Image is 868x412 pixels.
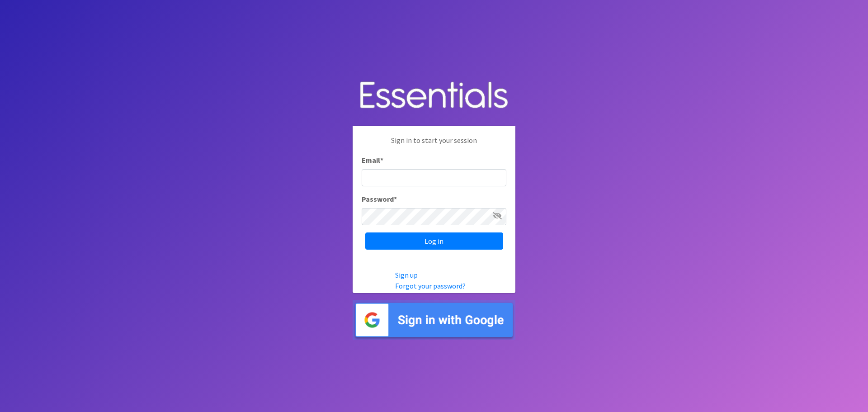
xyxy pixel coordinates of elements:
[365,232,503,250] input: Log in
[353,300,515,340] img: Sign in with Google
[395,281,466,290] a: Forgot your password?
[394,194,397,204] abbr: required
[362,135,506,155] p: Sign in to start your session
[395,270,418,279] a: Sign up
[362,194,397,204] label: Password
[380,156,383,165] abbr: required
[353,72,515,119] img: Human Essentials
[362,155,383,166] label: Email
